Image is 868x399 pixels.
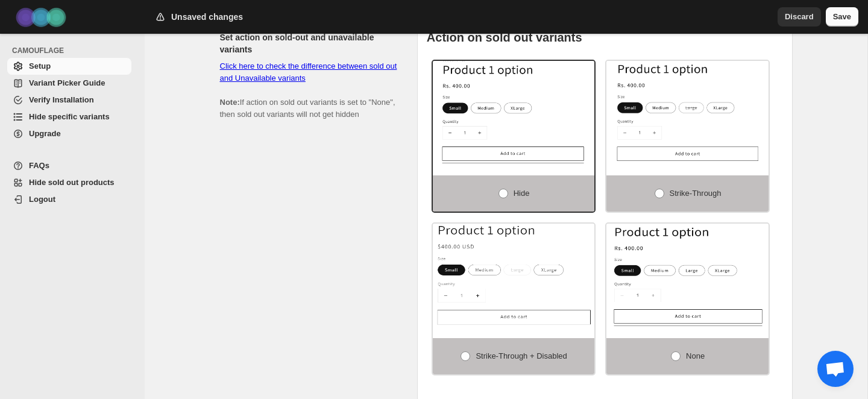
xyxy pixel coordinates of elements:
span: CAMOUFLAGE [12,46,136,55]
span: Upgrade [29,129,61,138]
b: Action on sold out variants [427,31,582,44]
a: Ouvrir le chat [817,351,854,387]
span: Setup [29,61,51,71]
a: Setup [7,58,131,75]
a: Hide sold out products [7,174,131,191]
span: Discard [785,11,814,23]
b: Note: [220,98,240,107]
span: If action on sold out variants is set to "None", then sold out variants will not get hidden [220,61,397,119]
a: Hide specific variants [7,108,131,125]
a: Logout [7,191,131,208]
a: Verify Installation [7,92,131,108]
button: Save [826,7,858,27]
img: Strike-through [606,61,769,163]
span: FAQs [29,161,49,170]
span: Hide sold out products [29,178,115,187]
span: Strike-through [670,189,722,198]
span: Save [833,11,851,23]
span: Hide [514,189,530,198]
span: None [686,351,705,360]
span: Verify Installation [29,95,94,104]
a: FAQs [7,157,131,174]
span: Strike-through + Disabled [476,351,567,360]
img: Hide [433,61,595,163]
a: Variant Picker Guide [7,75,131,92]
img: Strike-through + Disabled [433,224,595,326]
h2: Set action on sold-out and unavailable variants [220,31,398,55]
span: Logout [29,195,55,204]
a: Click here to check the difference between sold out and Unavailable variants [220,61,397,83]
a: Upgrade [7,125,131,142]
img: None [606,224,769,326]
span: Hide specific variants [29,112,110,121]
h2: Unsaved changes [171,11,243,23]
span: Variant Picker Guide [29,78,105,87]
button: Discard [778,7,821,27]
